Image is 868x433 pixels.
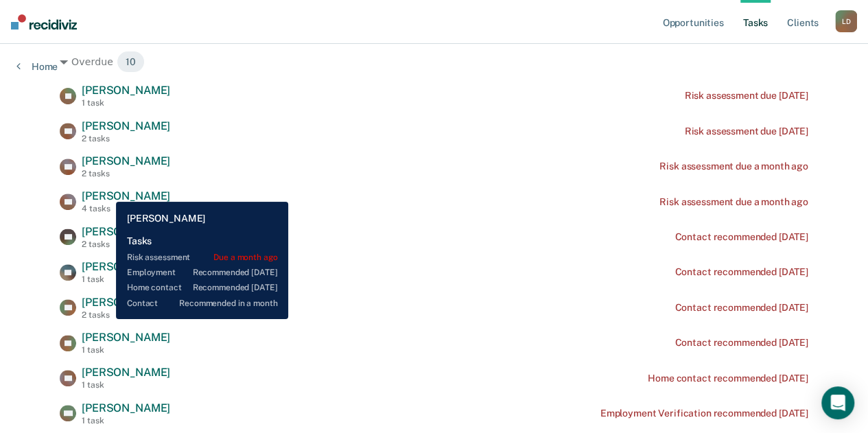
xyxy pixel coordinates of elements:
span: [PERSON_NAME] [82,260,170,273]
img: Recidiviz [11,14,77,30]
div: Risk assessment due [DATE] [684,126,808,137]
div: Contact recommended [DATE] [675,231,808,243]
span: [PERSON_NAME] [82,154,170,167]
button: LD [835,10,857,32]
span: [PERSON_NAME] [82,366,170,379]
span: [PERSON_NAME] [82,84,170,97]
div: Contact recommended [DATE] [675,266,808,278]
div: 1 task [82,380,170,390]
a: Home [16,60,58,73]
div: Overdue 10 [60,51,808,73]
div: Contact recommended [DATE] [675,302,808,314]
div: 1 task [82,416,170,425]
span: [PERSON_NAME] [82,401,170,414]
span: [PERSON_NAME] [82,225,170,238]
div: 4 tasks [82,204,170,213]
div: Contact recommended [DATE] [675,337,808,349]
div: Risk assessment due a month ago [659,161,808,172]
div: Employment Verification recommended [DATE] [600,408,808,419]
div: L D [835,10,857,32]
div: 2 tasks [82,169,170,178]
div: 1 task [82,345,170,355]
span: [PERSON_NAME] [82,296,170,309]
span: [PERSON_NAME] [82,119,170,132]
div: 1 task [82,274,170,284]
span: [PERSON_NAME] [82,189,170,202]
span: 10 [117,51,145,73]
div: 2 tasks [82,310,170,320]
div: Home contact recommended [DATE] [648,373,808,384]
div: 2 tasks [82,134,170,143]
div: 1 task [82,98,170,108]
div: Risk assessment due a month ago [659,196,808,208]
div: 2 tasks [82,239,170,249]
div: Risk assessment due [DATE] [684,90,808,102]
div: Open Intercom Messenger [821,386,854,419]
span: [PERSON_NAME] [82,331,170,344]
